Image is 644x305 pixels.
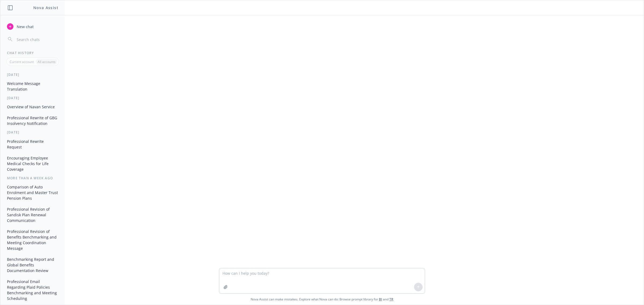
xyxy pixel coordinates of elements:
span: New chat [16,24,34,29]
span: Nova Assist can make mistakes. Explore what Nova can do: Browse prompt library for and [2,294,642,305]
button: Encouraging Employee Medical Checks for Life Coverage [5,154,60,174]
button: Comparison of Auto Enrolment and Master Trust Pension Plans [5,183,60,203]
input: Search chats [16,36,58,43]
button: Professional Revision of Sandisk Plan Renewal Communication [5,205,60,225]
div: [DATE] [1,72,65,77]
button: New chat [5,22,60,31]
button: Professional Email Regarding Plaid Policies Benchmarking and Meeting Scheduling [5,277,60,303]
button: Professional Revision of Benefits Benchmarking and Meeting Coordination Message [5,227,60,253]
button: Overview of Navan Service [5,102,60,111]
p: Current account [10,59,34,64]
button: Professional Rewrite of GBG Insolvency Notification [5,113,60,128]
div: [DATE] [1,130,65,135]
div: More than a week ago [1,176,65,180]
button: Benchmarking Report and Global Benefits Documentation Review [5,255,60,275]
a: BI [379,297,382,302]
button: Professional Rewrite Request [5,137,60,151]
div: [DATE] [1,96,65,100]
a: TR [389,297,393,302]
h1: Nova Assist [33,5,58,10]
button: Welcome Message Translation [5,79,60,94]
p: All accounts [38,59,56,64]
div: Chat History [1,51,65,55]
